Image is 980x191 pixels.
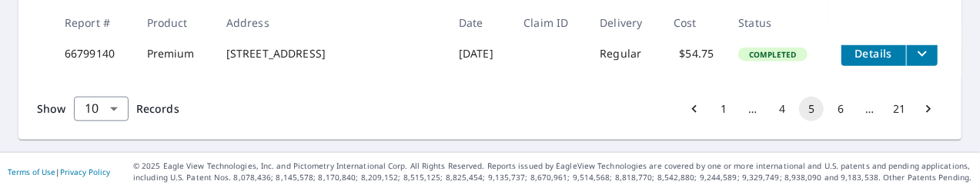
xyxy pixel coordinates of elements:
nav: pagination navigation [680,97,943,121]
div: [STREET_ADDRESS] [226,46,434,61]
span: Completed [740,49,805,60]
a: Terms of Use [8,166,55,177]
div: … [858,101,882,117]
td: 66799140 [52,29,135,78]
a: Privacy Policy [60,166,110,177]
p: © 2025 Eagle View Technologies, Inc. and Pictometry International Corp. All Rights Reserved. Repo... [133,160,972,183]
div: 10 [74,87,129,130]
button: filesDropdownBtn-66799140 [906,41,938,66]
button: Go to page 4 [770,97,794,121]
span: Records [136,101,179,116]
button: Go to page 1 [711,97,736,121]
button: Go to next page [916,97,941,121]
button: Go to page 21 [887,97,911,121]
div: … [741,101,765,117]
span: Details [851,46,897,61]
div: Show 10 records [74,97,129,121]
td: Premium [135,29,214,78]
span: Show [37,101,66,116]
button: detailsBtn-66799140 [841,41,906,66]
button: Go to page 6 [828,97,853,121]
p: | [8,167,110,176]
td: $54.75 [661,29,726,78]
td: [DATE] [447,29,511,78]
button: page 5 [799,97,824,121]
button: Go to previous page [682,97,707,121]
td: Regular [587,29,661,78]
